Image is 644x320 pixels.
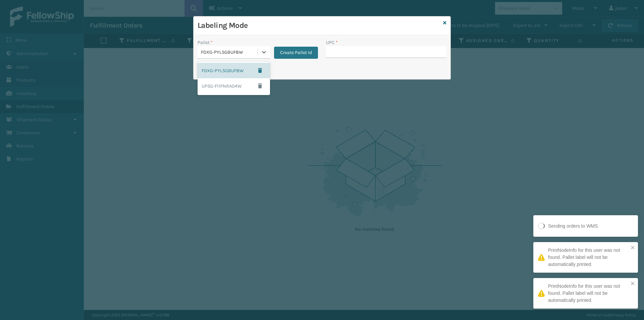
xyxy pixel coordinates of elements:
button: Create Pallet Id [274,47,318,59]
div: FDXG-PYLSGBUF8W [201,49,258,56]
label: Pallet [198,39,213,46]
div: UPSG-F11FNRAO4W [198,78,270,94]
label: UPC [326,39,338,46]
h3: Labeling Mode [198,20,440,31]
div: PrintNodeInfo for this user was not found. Pallet label will not be automatically printed. [548,247,629,268]
button: close [631,281,635,287]
div: PrintNodeInfo for this user was not found. Pallet label will not be automatically printed. [548,283,629,304]
div: FDXG-PYLSGBUF8W [198,63,270,78]
button: close [631,245,635,251]
div: Sending orders to WMS [548,223,598,230]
